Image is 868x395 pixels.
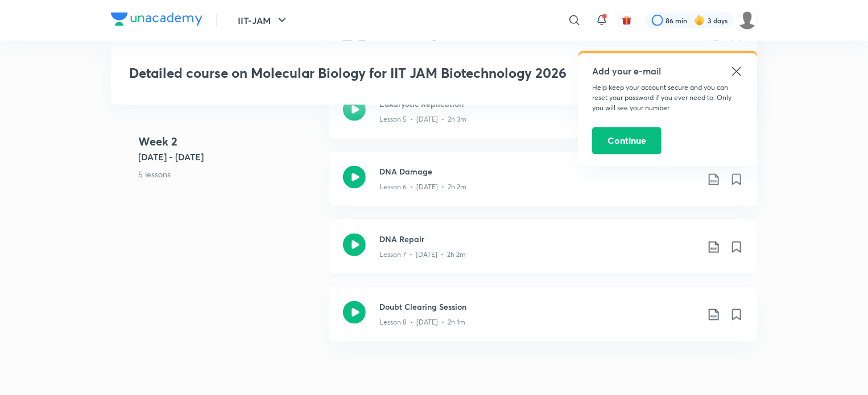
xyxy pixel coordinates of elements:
[379,115,466,125] p: Lesson 5 • [DATE] • 2h 3m
[138,134,320,151] h4: Week 2
[379,318,465,328] p: Lesson 8 • [DATE] • 2h 1m
[111,13,202,29] a: Company Logo
[592,83,743,114] p: Help keep your account secure and you can reset your password if you ever need to. Only you will ...
[694,15,705,26] img: streak
[738,11,757,30] img: Sam VC
[379,182,466,193] p: Lesson 6 • [DATE] • 2h 2m
[329,85,757,152] a: Eukaryotic ReplicationLesson 5 • [DATE] • 2h 3m
[592,127,662,155] button: Continue
[329,152,757,220] a: DNA DamageLesson 6 • [DATE] • 2h 2m
[231,9,296,32] button: IIT-JAM
[379,301,698,313] h3: Doubt Clearing Session
[379,166,698,178] h3: DNA Damage
[138,169,320,181] p: 5 lessons
[329,220,757,288] a: DNA RepairLesson 7 • [DATE] • 2h 2m
[592,65,743,78] h5: Add your e-mail
[379,234,698,246] h3: DNA Repair
[379,250,466,260] p: Lesson 7 • [DATE] • 2h 2m
[329,288,757,355] a: Doubt Clearing SessionLesson 8 • [DATE] • 2h 1m
[622,15,632,26] img: avatar
[618,11,636,30] button: avatar
[129,65,574,81] h3: Detailed course on Molecular Biology for IIT JAM Biotechnology 2026
[138,151,320,164] h5: [DATE] - [DATE]
[111,13,202,26] img: Company Logo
